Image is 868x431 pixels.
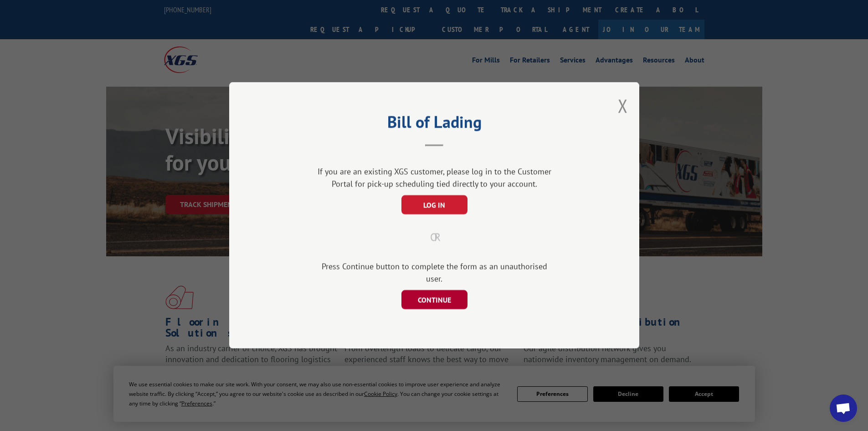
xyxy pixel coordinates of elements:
[830,395,857,422] div: Open chat
[313,166,555,190] div: If you are an existing XGS customer, please log in to the Customer Portal for pick-up scheduling ...
[401,291,467,310] button: CONTINUE
[275,115,594,133] h2: Bill of Lading
[401,196,467,215] button: LOG IN
[275,229,594,246] div: OR
[313,260,555,285] div: Press Continue button to complete the form as an unauthorised user.
[618,93,628,118] button: Close modal
[401,202,467,210] a: LOG IN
